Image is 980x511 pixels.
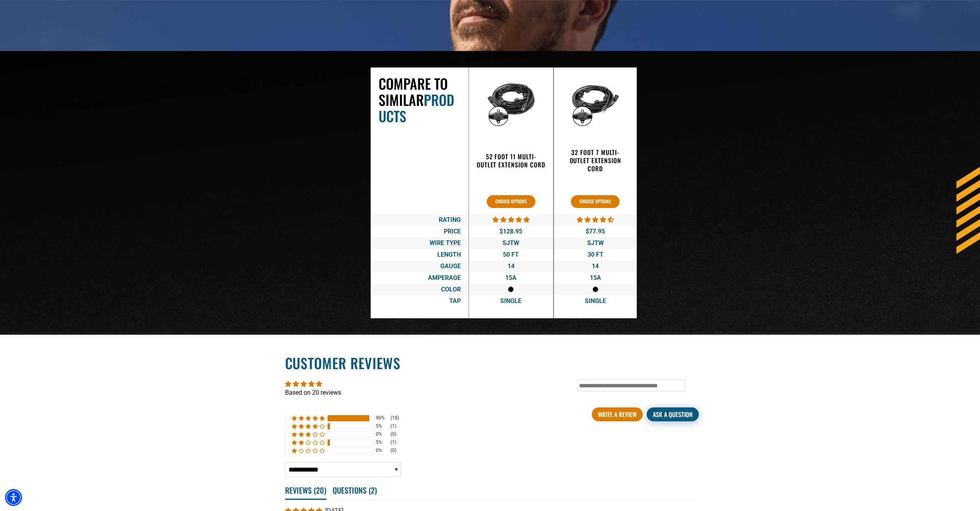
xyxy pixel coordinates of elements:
h3: 32 Foot 7 Multi-Outlet Extension Cord [562,148,629,172]
div: Gauge [370,261,469,272]
span: 4.74 stars [577,216,614,223]
div: 15A [562,272,629,284]
button: 32 Foot 7 Multi-Outlet Extension Cord 4.74 stars $77.95 SJTW 30 FT 14 15A Single [571,195,620,208]
div: Rating [370,214,469,226]
span: 14 [592,262,599,270]
div: Price [370,226,469,237]
select: Sort dropdown [285,462,401,477]
div: $128.95 [477,226,545,237]
div: 5% (1) reviews with 2 star rating [292,439,325,446]
h2: Compare To Similar [379,75,461,124]
div: 5% (1) reviews with 4 star rating [292,423,325,429]
div: Tap [370,295,469,307]
span: Reviews ( ) [285,482,326,500]
div: Wire Type [370,237,469,249]
div: 5% [376,439,388,446]
button: 52 Foot 11 Multi-Outlet Extension Cord 4.95 stars $128.95 SJTW 50 FT 14 15A Single [487,195,535,208]
h3: 52 Foot 11 Multi-Outlet Extension Cord [477,153,545,169]
a: 32 Foot 7 Multi-Outlet Extension Cord [562,148,629,175]
a: Ask a question [647,407,699,421]
a: 52 Foot 11 Multi-Outlet Extension Cord [477,153,545,172]
div: Average rating is 4.80 stars [285,380,695,388]
div: Amperage [370,272,469,284]
div: (1) [391,423,396,429]
span: 14 [508,262,515,270]
div: Accessibility Menu [5,489,22,506]
span: 30 FT [588,251,603,258]
span: 2 [371,484,375,496]
div: $77.95 [562,226,629,237]
input: Type in keyword and press enter... [578,380,685,391]
div: 5% [376,423,388,429]
div: 90% (18) reviews with 5 star rating [292,415,325,421]
div: SJTW [562,237,629,249]
a: Based on 20 reviews - open in a new tab [285,389,341,396]
div: 90% [376,415,388,421]
div: Length [370,249,469,261]
span: Questions ( ) [333,482,377,499]
span: 50 FT [503,251,519,258]
div: Single [477,295,545,307]
a: Write A Review [592,407,643,421]
div: SJTW [477,237,545,249]
h2: Customer Reviews [285,353,695,373]
div: Color [370,284,469,295]
div: (1) [391,439,396,446]
span: Products [379,89,454,126]
div: (18) [391,415,399,421]
div: Single [562,295,629,307]
span: 20 [316,484,324,496]
div: 15A [477,272,545,284]
span: 4.95 stars [493,216,530,223]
